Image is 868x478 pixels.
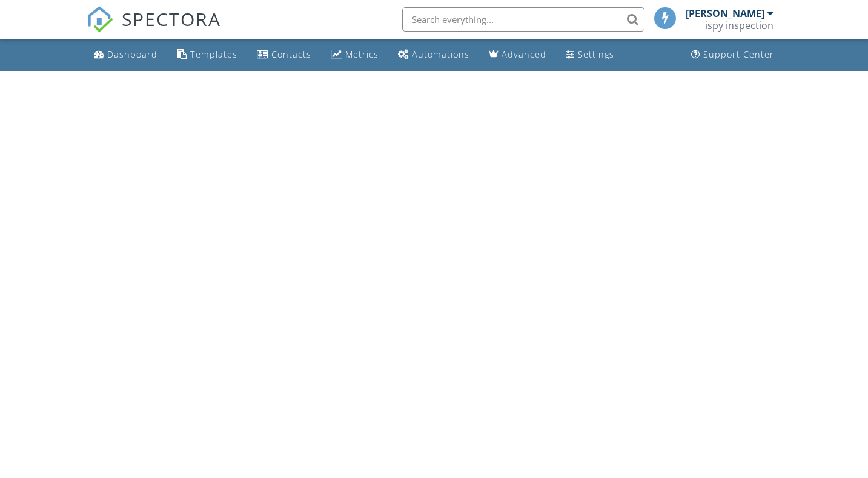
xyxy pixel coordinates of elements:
[271,48,311,60] div: Contacts
[705,19,774,32] div: ispy inspection
[484,44,551,66] a: Advanced
[87,6,113,33] img: The Best Home Inspection Software - Spectora
[561,44,619,66] a: Settings
[326,44,383,66] a: Metrics
[703,48,774,60] div: Support Center
[686,7,764,19] div: [PERSON_NAME]
[89,44,162,66] a: Dashboard
[172,44,242,66] a: Templates
[107,48,157,60] div: Dashboard
[402,7,644,32] input: Search everything...
[122,6,221,32] span: SPECTORA
[502,48,546,60] div: Advanced
[393,44,474,66] a: Automations (Basic)
[190,48,237,60] div: Templates
[252,44,316,66] a: Contacts
[686,44,779,66] a: Support Center
[345,48,379,60] div: Metrics
[87,16,221,42] a: SPECTORA
[412,48,469,60] div: Automations
[578,48,614,60] div: Settings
